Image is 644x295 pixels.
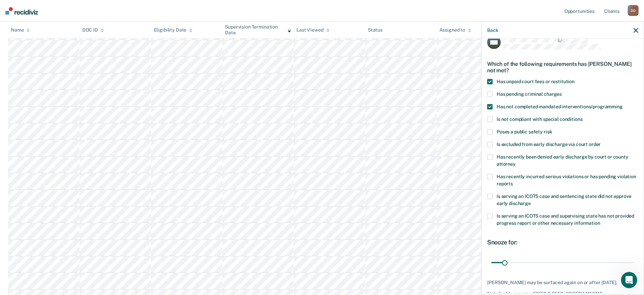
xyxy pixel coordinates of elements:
[368,27,382,33] div: Status
[82,27,104,33] div: DOC ID
[497,154,628,166] span: Has recently been denied early discharge by court or county attorney
[487,238,638,246] div: Snooze for:
[487,27,498,33] button: Back
[439,27,471,33] div: Assigned to
[621,272,637,288] iframe: Intercom live chat
[497,78,575,84] span: Has unpaid court fees or restitution
[497,91,562,96] span: Has pending criminal charges
[497,141,601,147] span: Is excluded from early discharge via court order
[487,279,638,285] div: [PERSON_NAME] may be surfaced again on or after [DATE].
[5,7,38,15] img: Recidiviz
[497,116,582,122] span: Is not compliant with special conditions
[497,173,636,186] span: Has recently incurred serious violations or has pending violation reports
[497,213,634,225] span: Is serving an ICOTS case and supervising state has not provided progress report or other necessar...
[628,5,639,16] div: D D
[11,27,30,33] div: Name
[497,104,623,109] span: Has not completed mandated interventions/programming
[154,27,193,33] div: Eligibility Date
[497,193,631,206] span: Is serving an ICOTS case and sentencing state did not approve early discharge
[487,55,638,79] div: Which of the following requirements has [PERSON_NAME] not met?
[225,24,291,36] div: Supervision Termination Date
[497,129,552,134] span: Poses a public safety risk
[296,27,329,33] div: Last Viewed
